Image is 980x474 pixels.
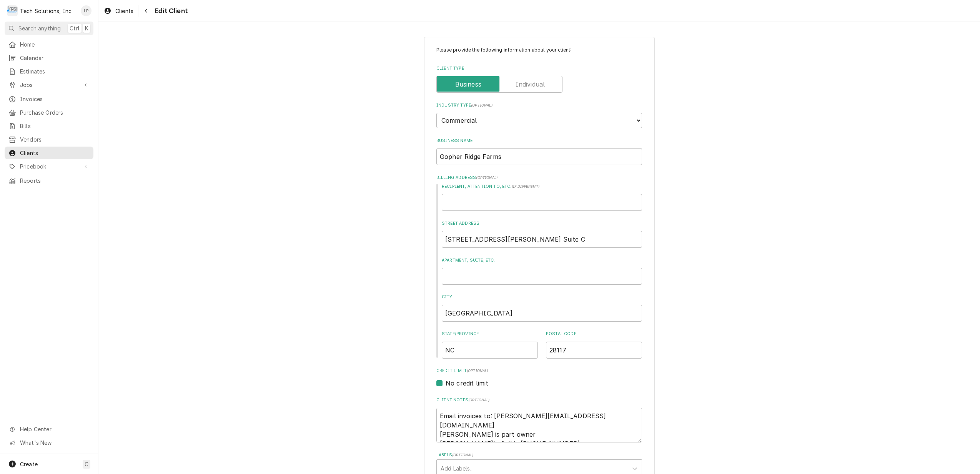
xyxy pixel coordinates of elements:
[20,40,90,48] span: Home
[85,24,88,32] span: K
[20,81,78,89] span: Jobs
[436,138,642,144] label: Business Name
[20,425,89,433] span: Help Center
[446,379,488,388] label: No credit limit
[20,439,89,447] span: What's New
[442,257,642,285] div: Apartment, Suite, etc.
[436,368,642,387] div: Credit Limit
[85,460,88,468] span: C
[436,138,642,165] div: Business Name
[20,461,38,467] span: Create
[5,78,93,91] a: Go to Jobs
[476,175,497,180] span: ( optional )
[442,184,642,190] label: Recipient, Attention To, etc.
[436,175,642,359] div: Billing Address
[436,408,642,443] textarea: Email invoices to: [PERSON_NAME][EMAIL_ADDRESS][DOMAIN_NAME] [PERSON_NAME] is part owner [PERSON_...
[5,38,93,51] a: Home
[20,67,90,75] span: Estimates
[468,398,490,402] span: ( optional )
[452,453,474,457] span: ( optional )
[7,5,18,16] div: Tech Solutions, Inc.'s Avatar
[442,257,642,264] label: Apartment, Suite, etc.
[20,162,78,170] span: Pricebook
[436,397,642,403] label: Client Notes
[20,7,73,15] div: Tech Solutions, Inc.
[5,120,93,132] a: Bills
[442,294,642,321] div: City
[442,294,642,300] label: City
[20,108,90,117] span: Purchase Orders
[20,122,90,130] span: Bills
[471,103,492,107] span: ( optional )
[436,452,642,458] label: Labels
[5,436,93,449] a: Go to What's New
[467,369,488,373] span: (optional)
[436,368,642,374] label: Credit Limit
[442,331,538,337] label: State/Province
[140,5,152,17] button: Navigate back
[20,54,90,62] span: Calendar
[70,24,80,32] span: Ctrl
[20,177,90,185] span: Reports
[442,220,642,227] label: Street Address
[546,331,642,337] label: Postal Code
[5,423,93,436] a: Go to Help Center
[5,160,93,173] a: Go to Pricebook
[436,102,642,108] label: Industry Type
[5,174,93,187] a: Reports
[436,65,642,72] label: Client Type
[5,147,93,159] a: Clients
[20,95,90,103] span: Invoices
[81,5,92,16] div: LP
[5,52,93,64] a: Calendar
[7,5,18,16] div: T
[5,106,93,119] a: Purchase Orders
[18,24,61,32] span: Search anything
[546,331,642,358] div: Postal Code
[512,184,539,189] span: ( if different )
[20,149,90,157] span: Clients
[436,397,642,442] div: Client Notes
[436,47,642,53] p: Please provide the following information about your client:
[152,6,188,16] span: Edit Client
[5,133,93,146] a: Vendors
[101,5,136,17] a: Clients
[436,175,642,181] label: Billing Address
[115,7,133,15] span: Clients
[442,331,538,358] div: State/Province
[436,102,642,128] div: Industry Type
[5,65,93,78] a: Estimates
[20,135,90,144] span: Vendors
[5,22,93,35] button: Search anythingCtrlK
[442,220,642,248] div: Street Address
[81,5,92,16] div: Lisa Paschal's Avatar
[436,65,642,93] div: Client Type
[442,184,642,211] div: Recipient, Attention To, etc.
[5,93,93,105] a: Invoices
